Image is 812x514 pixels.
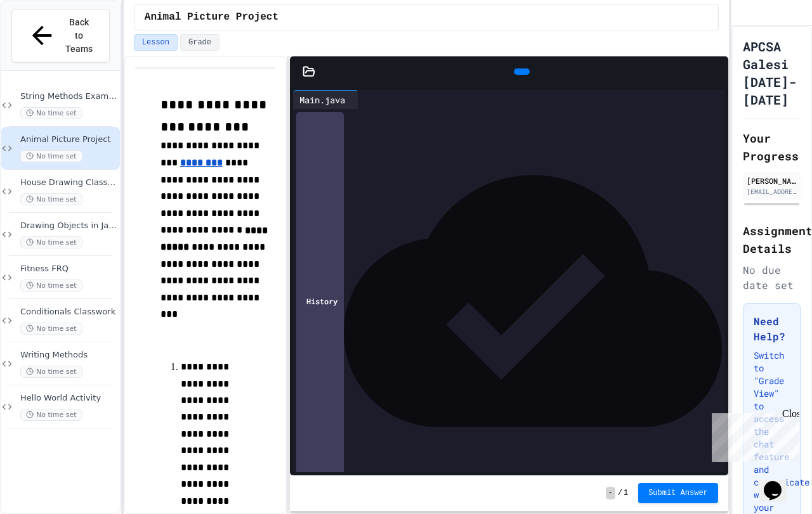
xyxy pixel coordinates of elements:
[743,129,801,165] h2: Your Progress
[20,91,117,102] span: String Methods Examples
[20,134,117,145] span: Animal Picture Project
[20,150,82,162] span: No time set
[707,408,799,462] iframe: chat widget
[11,9,110,63] button: Back to Teams
[638,483,718,503] button: Submit Answer
[743,222,801,257] h2: Assignment Details
[747,175,797,186] div: [PERSON_NAME]
[20,193,82,205] span: No time set
[20,323,82,335] span: No time set
[20,366,82,378] span: No time set
[20,350,117,361] span: Writing Methods
[606,487,615,499] span: -
[5,5,88,80] div: Chat with us now!Close
[20,279,82,292] span: No time set
[759,463,799,501] iframe: chat widget
[618,488,622,498] span: /
[296,112,344,490] div: History
[180,34,219,51] button: Grade
[134,34,178,51] button: Lesson
[145,10,278,25] span: Animal Picture Project
[743,262,801,293] div: No due date set
[64,16,94,56] span: Back to Teams
[20,393,117,404] span: Hello World Activity
[20,236,82,248] span: No time set
[20,107,82,119] span: No time set
[754,314,790,344] h3: Need Help?
[20,409,82,421] span: No time set
[743,37,801,108] h1: APCSA Galesi [DATE]-[DATE]
[293,90,358,109] div: Main.java
[20,221,117,231] span: Drawing Objects in Java - HW Playposit Code
[293,93,351,106] div: Main.java
[20,177,117,188] span: House Drawing Classwork
[747,187,797,196] div: [EMAIL_ADDRESS][DOMAIN_NAME]
[624,488,628,498] span: 1
[20,264,117,274] span: Fitness FRQ
[648,488,708,498] span: Submit Answer
[20,307,117,318] span: Conditionals Classwork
